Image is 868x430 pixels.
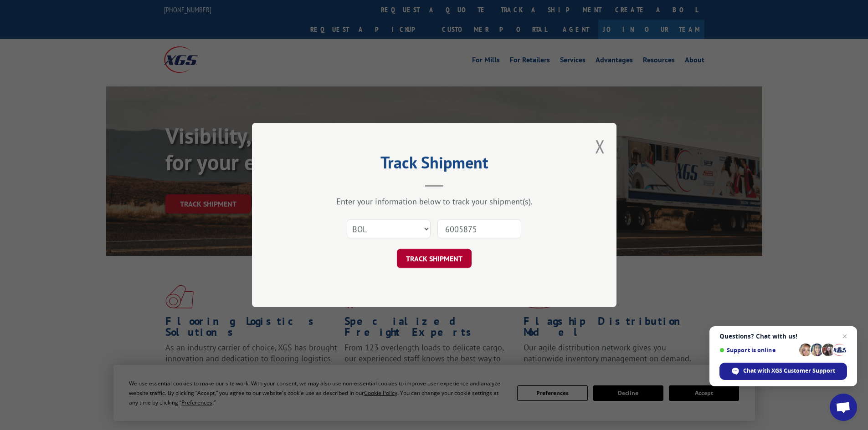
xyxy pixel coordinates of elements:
[839,331,850,342] span: Close chat
[830,394,857,421] div: Open chat
[719,333,847,340] span: Questions? Chat with us!
[719,347,796,354] span: Support is online
[595,134,605,158] button: Close modal
[743,367,835,375] span: Chat with XGS Customer Support
[298,156,571,173] h2: Track Shipment
[437,219,521,238] input: Number(s)
[298,196,571,207] div: Enter your information below to track your shipment(s).
[719,363,847,380] div: Chat with XGS Customer Support
[397,249,472,268] button: TRACK SHIPMENT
